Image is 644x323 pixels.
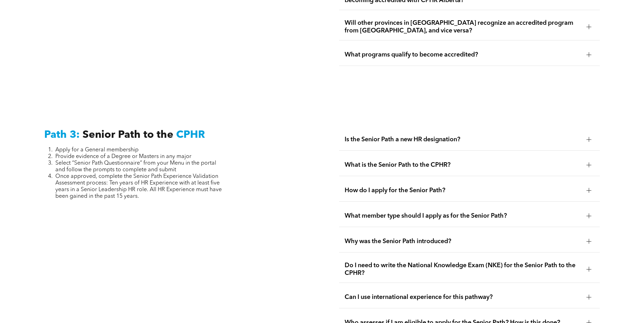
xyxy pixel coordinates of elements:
[345,212,581,220] span: What member type should I apply as for the Senior Path?
[55,154,191,159] span: Provide evidence of a Degree or Masters in any major
[345,161,581,169] span: What is the Senior Path to the CPHR?
[83,130,173,140] span: Senior Path to the
[345,136,581,143] span: Is the Senior Path a new HR designation?
[44,130,80,140] span: Path 3:
[176,130,205,140] span: CPHR
[55,147,139,153] span: Apply for a General membership
[345,19,581,35] span: Will other provinces in [GEOGRAPHIC_DATA] recognize an accredited program from [GEOGRAPHIC_DATA],...
[345,293,581,301] span: Can I use international experience for this pathway?
[345,51,581,59] span: What programs qualify to become accredited?
[55,160,216,173] span: Select “Senior Path Questionnaire” from your Menu in the portal and follow the prompts to complet...
[345,187,581,194] span: How do I apply for the Senior Path?
[345,238,581,245] span: Why was the Senior Path introduced?
[55,174,222,199] span: Once approved, complete the Senior Path Experience Validation Assessment process: Ten years of HR...
[345,262,581,277] span: Do I need to write the National Knowledge Exam (NKE) for the Senior Path to the CPHR?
